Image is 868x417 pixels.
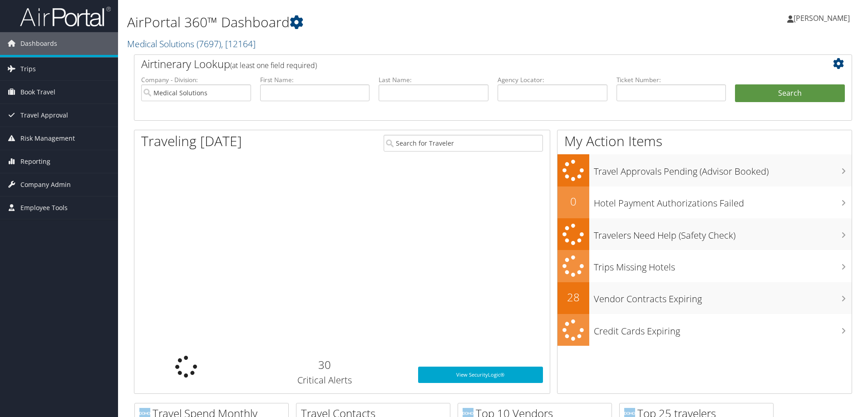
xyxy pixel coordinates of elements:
span: [PERSON_NAME] [794,13,850,23]
img: airportal-logo.png [20,6,111,27]
h2: 30 [245,357,404,373]
span: (at least one field required) [230,60,317,70]
h3: Critical Alerts [245,374,404,387]
label: Last Name: [379,75,488,84]
h1: My Action Items [557,132,852,151]
span: Book Travel [20,81,55,103]
h3: Trips Missing Hotels [594,256,852,274]
span: Trips [20,58,36,80]
a: Medical Solutions [127,38,256,50]
h3: Travelers Need Help (Safety Check) [594,225,852,242]
label: First Name: [260,75,370,84]
a: [PERSON_NAME] [787,5,859,32]
span: Company Admin [20,173,71,196]
span: Travel Approval [20,104,68,127]
label: Company - Division: [141,75,251,84]
h3: Credit Cards Expiring [594,320,852,338]
label: Agency Locator: [498,75,607,84]
a: 0Hotel Payment Authorizations Failed [557,186,852,218]
span: ( 7697 ) [197,38,221,50]
a: Travelers Need Help (Safety Check) [557,218,852,250]
a: Travel Approvals Pending (Advisor Booked) [557,154,852,186]
h2: 28 [557,289,589,305]
h3: Travel Approvals Pending (Advisor Booked) [594,161,852,178]
h2: 0 [557,194,589,209]
span: , [ 12164 ] [221,38,256,50]
h2: Airtinerary Lookup [141,56,785,72]
span: Risk Management [20,127,75,150]
a: Credit Cards Expiring [557,314,852,346]
h1: Traveling [DATE] [141,132,242,151]
input: Search for Traveler [384,135,543,152]
span: Dashboards [20,32,57,55]
a: 28Vendor Contracts Expiring [557,282,852,314]
h3: Hotel Payment Authorizations Failed [594,192,852,210]
h3: Vendor Contracts Expiring [594,288,852,305]
label: Ticket Number: [616,75,726,84]
a: Trips Missing Hotels [557,250,852,282]
h1: AirPortal 360™ Dashboard [127,13,615,32]
span: Employee Tools [20,196,68,219]
a: View SecurityLogic® [418,367,543,383]
span: Reporting [20,150,50,173]
button: Search [735,84,845,103]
